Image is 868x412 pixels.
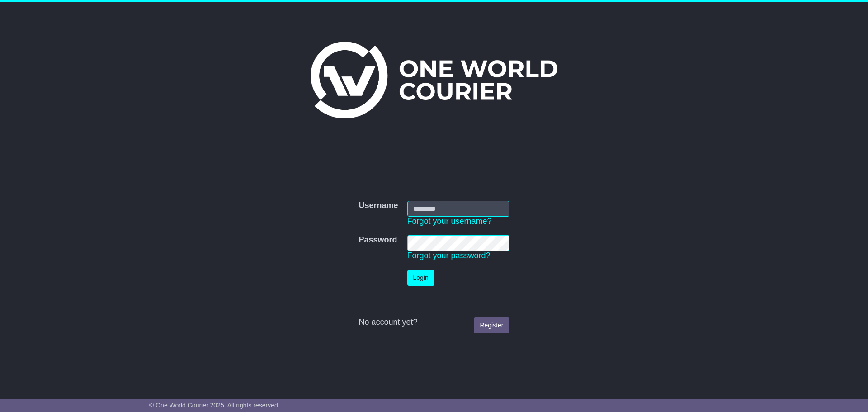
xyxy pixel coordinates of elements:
a: Forgot your username? [407,217,492,226]
a: Register [474,317,509,333]
button: Login [407,270,434,286]
label: Username [359,201,398,211]
span: © One World Courier 2025. All rights reserved. [149,402,280,409]
label: Password [359,235,397,245]
a: Forgot your password? [407,251,491,260]
img: One World [311,42,557,118]
div: No account yet? [359,317,509,327]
